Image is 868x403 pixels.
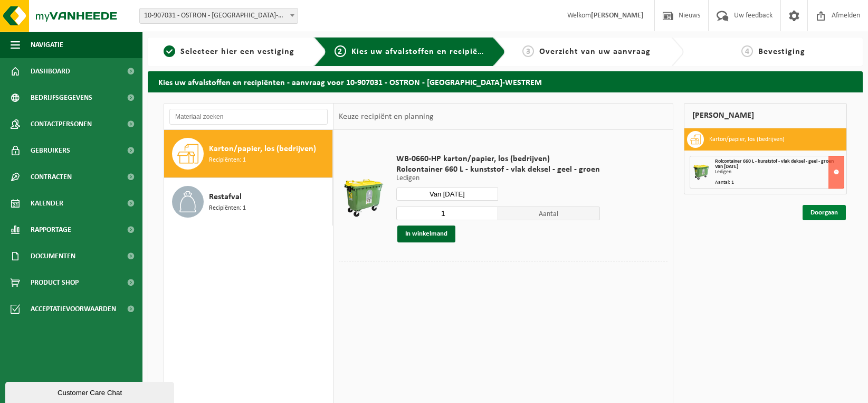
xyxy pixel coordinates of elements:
[715,180,844,185] div: Aantal: 1
[31,190,63,217] span: Kalender
[139,8,298,24] span: 10-907031 - OSTRON - SINT-DENIJS-WESTREM
[209,203,246,213] span: Recipiënten: 1
[31,269,79,296] span: Product Shop
[31,137,70,164] span: Gebruikers
[758,48,805,56] span: Bevestiging
[31,296,116,322] span: Acceptatievoorwaarden
[31,32,63,58] span: Navigatie
[539,48,651,56] span: Overzicht van uw aanvraag
[498,207,600,220] span: Aantal
[209,155,246,165] span: Recipiënten: 1
[209,143,316,155] span: Karton/papier, los (bedrijven)
[396,188,498,201] input: Selecteer datum
[333,104,439,130] div: Keuze recipiënt en planning
[164,130,333,178] button: Karton/papier, los (bedrijven) Recipiënten: 1
[31,58,70,85] span: Dashboard
[140,8,298,23] span: 10-907031 - OSTRON - SINT-DENIJS-WESTREM
[397,226,455,242] button: In winkelmand
[396,164,600,175] span: Rolcontainer 660 L - kunststof - vlak deksel - geel - groen
[164,45,175,57] span: 1
[522,45,534,57] span: 3
[31,111,92,137] span: Contactpersonen
[396,175,600,182] p: Ledigen
[351,48,497,56] span: Kies uw afvalstoffen en recipiënten
[741,45,753,57] span: 4
[31,85,92,111] span: Bedrijfsgegevens
[164,178,333,226] button: Restafval Recipiënten: 1
[709,131,785,148] h3: Karton/papier, los (bedrijven)
[591,12,644,20] strong: [PERSON_NAME]
[715,170,844,175] div: Ledigen
[180,48,294,56] span: Selecteer hier een vestiging
[803,205,846,220] a: Doorgaan
[396,154,600,164] span: WB-0660-HP karton/papier, los (bedrijven)
[715,164,738,170] strong: Van [DATE]
[31,217,71,243] span: Rapportage
[684,103,847,128] div: [PERSON_NAME]
[715,158,834,164] span: Rolcontainer 660 L - kunststof - vlak deksel - geel - groen
[148,71,863,92] h2: Kies uw afvalstoffen en recipiënten - aanvraag voor 10-907031 - OSTRON - [GEOGRAPHIC_DATA]-WESTREM
[5,380,176,403] iframe: chat widget
[153,45,306,58] a: 1Selecteer hier een vestiging
[31,164,72,190] span: Contracten
[169,109,328,125] input: Materiaal zoeken
[335,45,346,57] span: 2
[209,191,242,203] span: Restafval
[31,243,75,269] span: Documenten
